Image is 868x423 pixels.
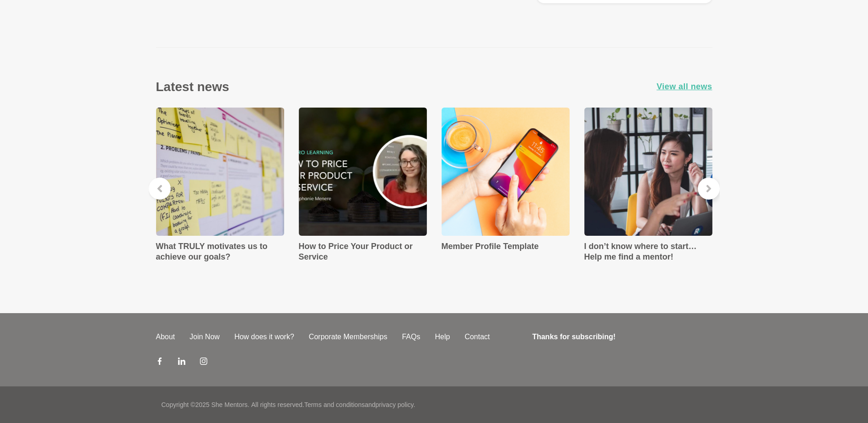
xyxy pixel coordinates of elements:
img: I don’t know where to start… Help me find a mentor! [584,108,712,236]
img: How to Price Your Product or Service [299,108,427,236]
a: Help [427,331,457,342]
h4: Member Profile Template [442,241,570,252]
h4: What TRULY motivates us to achieve our goals? [156,241,284,262]
a: About [149,331,183,342]
a: FAQs [394,331,427,342]
h4: How to Price Your Product or Service [299,241,427,262]
a: privacy policy [376,401,414,408]
a: How to Price Your Product or ServiceHow to Price Your Product or Service [299,108,427,262]
a: Member Profile TemplateMember Profile Template [442,108,570,252]
img: Member Profile Template [442,108,570,236]
a: Contact [457,331,497,342]
h4: Thanks for subscribing! [532,331,706,342]
a: What TRULY motivates us to achieve our goals?What TRULY motivates us to achieve our goals? [156,108,284,262]
a: Join Now [182,331,227,342]
h3: Latest news [156,79,229,95]
a: Instagram [200,357,207,368]
a: LinkedIn [178,357,185,368]
a: Corporate Memberships [302,331,395,342]
img: What TRULY motivates us to achieve our goals? [156,108,284,236]
a: View all news [657,80,712,93]
a: Facebook [156,357,163,368]
a: Terms and conditions [304,401,365,408]
p: All rights reserved. and . [251,400,415,410]
a: I don’t know where to start… Help me find a mentor!I don’t know where to start… Help me find a me... [584,108,712,262]
h4: I don’t know where to start… Help me find a mentor! [584,241,712,262]
a: How does it work? [227,331,302,342]
p: Copyright © 2025 She Mentors . [162,400,249,410]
